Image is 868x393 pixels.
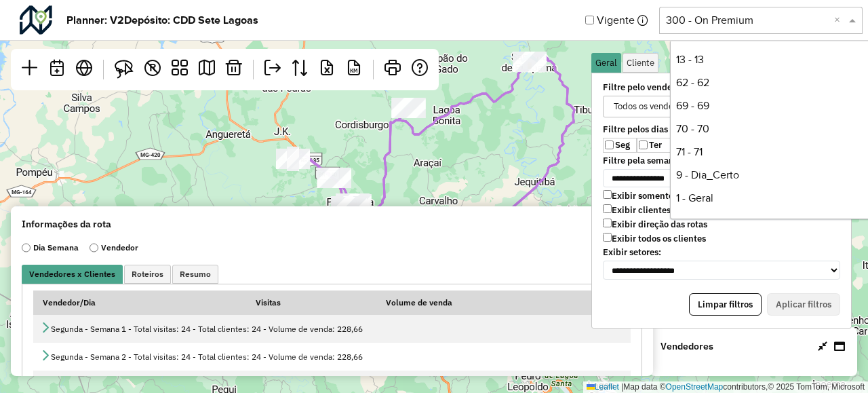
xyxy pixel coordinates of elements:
label: Vendedor [90,242,138,254]
th: Volume de venda [377,291,631,315]
label: Filtre pelo vendedor: [595,82,806,93]
strong: Depósito: CDD Sete Lagoas [124,12,258,29]
label: Filtre pelos dias da semana: [595,124,848,135]
label: Exibir direção das rotas [603,219,707,230]
div: Parada [287,147,299,171]
div: SERVICOS ALIMENTICIO [317,168,351,188]
input: Exibir clientes sem vendedor vinculado [603,204,612,213]
div: Map data © contributors,© 2025 TomTom, Microsoft [583,381,868,393]
input: Exibir direção das rotas [603,219,612,227]
input: Vendedor [90,242,98,254]
a: Iniciar novo planner [16,54,43,85]
div: Vigente [585,5,863,35]
a: Exportar frequência em lote [313,54,340,85]
a: Planner D+1 ou D-1 [43,54,71,85]
div: GILLIANO GONCALVES R [331,196,365,217]
a: Relatório de km [340,54,368,85]
label: Exibir clientes sem vendedor vinculado [603,204,773,216]
input: Dia Semana [22,242,31,254]
span: KM [350,68,358,73]
a: Exportar planner [259,54,286,85]
div: Segunda - Semana 1 - Total visitas: 24 - Total clientes: 24 - Volume de venda: 228,66 [40,322,623,335]
a: Leaflet [587,382,619,392]
label: Exibir todos os clientes [603,233,706,244]
input: Exibir todos os clientes [603,233,612,242]
label: Seg [603,138,637,153]
a: Exportar dados vendas [286,54,313,85]
span: Vendedores x Clientes [29,270,115,278]
span: | [621,382,623,392]
th: Visitas [246,291,376,315]
label: Filtre pela semana: [595,155,848,166]
label: Dia Semana [22,242,79,254]
button: Limpar filtros [689,293,762,316]
a: Roteirizar planner [193,54,220,85]
div: NIVALDO DE ASSIS - M [336,193,370,214]
label: Exibir setores: [595,247,848,258]
strong: Vendedores [660,339,713,354]
em: As informações de visita de um planner vigente são consideradas oficiais e exportadas para outros... [637,15,648,26]
input: Exibir somente visitas não roteirizadas [603,190,612,199]
em: Exibir rótulo [144,60,161,76]
span: Cliente [627,58,654,67]
span: Resumo [180,270,211,278]
strong: Planner: V2 [66,12,124,29]
strong: Informações da rota [22,217,111,231]
a: Gabarito [166,54,193,85]
div: Segunda - Semana 2 - Total visitas: 24 - Total clientes: 24 - Volume de venda: 228,66 [40,350,623,363]
a: Visão geral - Abre nova aba [71,54,98,85]
span: Roteiros [132,270,163,278]
div: Todos os vendedores [609,96,701,117]
div: BUFFE T e PIZZARIA C [337,194,371,214]
span: Geral [595,58,617,67]
label: Exibir somente visitas não roteirizadas [603,190,770,202]
div: ITALO ROSSE [513,52,547,72]
a: Imprimir rotas [379,54,406,85]
a: Excluir roteiros [220,54,248,85]
span: R [149,62,157,73]
input: Ter [639,141,648,149]
div: HELP HOST - COMERCIO [391,98,425,118]
img: Selecionar atividades - laço [115,60,134,79]
label: Ter [637,138,671,153]
a: OpenStreetMap [666,382,724,392]
th: Vendedor/Dia [33,291,246,315]
input: Seg [605,141,614,149]
div: ROSILENE DE FATIMA R [333,197,367,217]
div: ANDREA LOURDES BUENO [276,149,310,169]
span: Clear all [834,12,846,29]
